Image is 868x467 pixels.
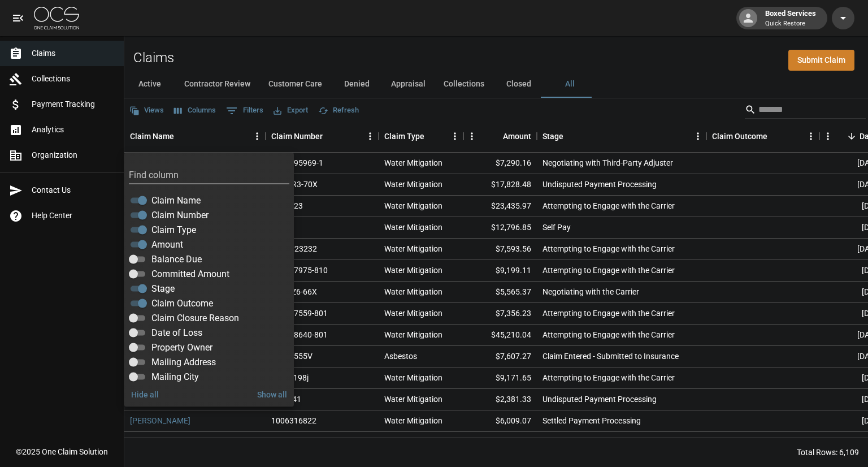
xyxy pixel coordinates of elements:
[463,282,537,303] div: $5,565.37
[34,7,79,29] img: ocs-logo-white-transparent.png
[130,120,174,152] div: Claim Name
[384,200,442,211] div: Water Mitigation
[151,370,199,384] span: Mailing City
[542,415,641,426] div: Settled Payment Processing
[271,308,328,319] div: 010767559-801
[271,102,311,119] button: Export
[151,341,212,354] span: Property Owner
[542,222,571,233] div: Self Pay
[331,71,382,98] button: Denied
[767,128,783,144] button: Sort
[384,415,442,426] div: Water Mitigation
[542,394,657,405] div: Undisputed Payment Processing
[382,71,435,98] button: Appraisal
[819,128,836,145] button: Menu
[249,128,266,145] button: Menu
[130,415,190,426] a: [PERSON_NAME]
[384,394,442,405] div: Water Mitigation
[362,128,379,145] button: Menu
[689,128,706,145] button: Menu
[797,447,859,458] div: Total Rows: 6,109
[124,71,868,98] div: dynamic tabs
[503,120,531,152] div: Amount
[133,50,174,66] h2: Claims
[463,389,537,410] div: $2,381.33
[463,325,537,346] div: $45,210.04
[463,217,537,239] div: $12,796.85
[463,432,537,453] div: $7,436.16
[174,128,190,144] button: Sort
[745,101,866,121] div: Search
[542,286,639,297] div: Negotiating with the Carrier
[151,194,201,207] span: Claim Name
[844,128,860,144] button: Sort
[271,243,317,254] div: #059723232
[463,346,537,367] div: $7,607.27
[151,223,196,237] span: Claim Type
[384,157,442,168] div: Water Mitigation
[463,260,537,282] div: $9,199.11
[463,174,537,196] div: $17,828.48
[446,128,463,145] button: Menu
[544,71,595,98] button: All
[127,384,163,405] button: Hide all
[542,265,675,276] div: Attempting to Engage with the Carrier
[151,209,209,222] span: Claim Number
[271,179,318,190] div: 06-87R3-70X
[493,71,544,98] button: Closed
[151,267,229,281] span: Committed Amount
[271,265,328,276] div: 009727975-810
[463,120,537,152] div: Amount
[802,128,819,145] button: Menu
[124,120,266,152] div: Claim Name
[563,128,579,144] button: Sort
[32,210,115,222] span: Help Center
[384,329,442,340] div: Water Mitigation
[32,184,115,196] span: Contact Us
[32,149,115,161] span: Organization
[151,326,202,340] span: Date of Loss
[124,153,294,407] div: Select columns
[32,124,115,136] span: Analytics
[32,73,115,85] span: Collections
[223,102,266,120] button: Show filters
[32,47,115,59] span: Claims
[271,415,316,426] div: 1006316822
[463,410,537,432] div: $6,009.07
[175,71,259,98] button: Contractor Review
[542,157,673,168] div: Negotiating with Third-Party Adjuster
[542,351,679,362] div: Claim Entered - Submitted to Insurance
[384,351,417,362] div: Asbestos
[542,179,657,190] div: Undisputed Payment Processing
[32,98,115,110] span: Payment Tracking
[424,128,440,144] button: Sort
[323,128,338,144] button: Sort
[384,372,442,383] div: Water Mitigation
[151,238,183,252] span: Amount
[266,120,379,152] div: Claim Number
[271,329,328,340] div: 002508640-801
[463,303,537,325] div: $7,356.23
[463,153,537,174] div: $7,290.16
[463,239,537,260] div: $7,593.56
[761,8,821,28] div: Boxed Services
[151,312,239,325] span: Claim Closure Reason
[151,253,202,266] span: Balance Due
[315,102,362,119] button: Refresh
[151,356,216,369] span: Mailing Address
[463,367,537,389] div: $9,171.65
[384,308,442,319] div: Water Mitigation
[379,120,463,152] div: Claim Type
[124,71,175,98] button: Active
[542,243,675,254] div: Attempting to Engage with the Carrier
[151,282,175,296] span: Stage
[384,179,442,190] div: Water Mitigation
[253,384,292,405] button: Show all
[435,71,493,98] button: Collections
[463,128,480,145] button: Menu
[542,120,563,152] div: Stage
[542,200,675,211] div: Attempting to Engage with the Carrier
[16,446,108,457] div: © 2025 One Claim Solution
[384,286,442,297] div: Water Mitigation
[765,19,816,29] p: Quick Restore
